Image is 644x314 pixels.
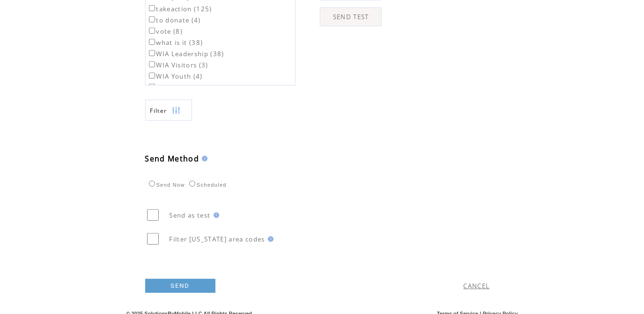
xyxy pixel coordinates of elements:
[265,236,274,242] img: help.gif
[147,61,208,69] label: WIA Visitors (3)
[147,83,200,92] label: wiachoir (16)
[149,28,155,34] input: vote (8)
[147,38,203,47] label: what is it (38)
[149,84,155,90] input: wiachoir (16)
[199,156,207,161] img: help.gif
[211,212,219,218] img: help.gif
[170,211,211,219] span: Send as test
[145,100,192,121] a: Filter
[147,16,201,24] label: to donate (4)
[187,182,227,188] label: Scheduled
[150,107,167,115] span: Show filters
[464,282,490,290] a: CANCEL
[172,100,180,121] img: filters.png
[147,182,185,188] label: Send Now
[147,50,224,58] label: WIA Leadership (38)
[145,279,215,293] a: SEND
[145,153,200,164] span: Send Method
[147,5,212,13] label: takeaction (125)
[149,61,155,67] input: WIA Visitors (3)
[149,50,155,56] input: WIA Leadership (38)
[170,235,265,243] span: Filter [US_STATE] area codes
[189,181,195,187] input: Scheduled
[149,5,155,11] input: takeaction (125)
[320,7,382,26] a: SEND TEST
[147,27,183,36] label: vote (8)
[149,181,155,187] input: Send Now
[147,72,203,80] label: WIA Youth (4)
[149,73,155,79] input: WIA Youth (4)
[149,16,155,22] input: to donate (4)
[149,39,155,45] input: what is it (38)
